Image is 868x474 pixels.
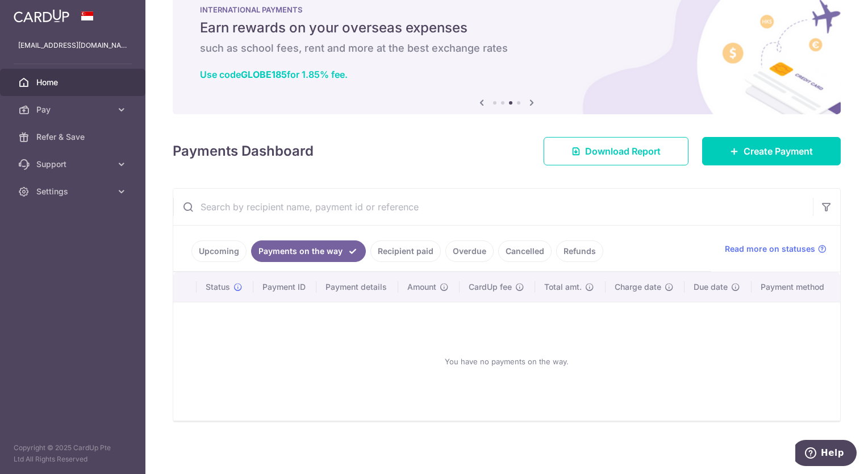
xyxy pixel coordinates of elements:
a: Use codeGLOBE185for 1.85% fee. [200,69,348,80]
a: Download Report [544,137,688,165]
a: Overdue [445,240,494,262]
h4: Payments Dashboard [173,141,314,161]
span: Total amt. [544,281,582,293]
a: Cancelled [498,240,552,262]
a: Refunds [556,240,603,262]
img: CardUp [14,9,69,23]
span: Refer & Save [36,131,111,143]
div: You have no payments on the way. [187,311,827,411]
p: [EMAIL_ADDRESS][DOMAIN_NAME] [18,40,127,51]
span: CardUp fee [469,281,512,293]
span: Support [36,159,111,170]
th: Payment ID [253,272,316,302]
a: Create Payment [702,137,841,165]
a: Payments on the way [251,240,366,262]
span: Pay [36,104,111,115]
span: Read more on statuses [725,243,815,255]
th: Payment details [316,272,398,302]
p: INTERNATIONAL PAYMENTS [200,5,813,14]
a: Recipient paid [370,240,441,262]
input: Search by recipient name, payment id or reference [173,189,813,225]
span: Home [36,77,111,88]
b: GLOBE185 [241,69,287,80]
span: Status [206,281,230,293]
span: Due date [694,281,728,293]
iframe: Opens a widget where you can find more information [795,440,857,468]
span: Settings [36,186,111,197]
span: Amount [407,281,436,293]
span: Download Report [585,144,661,158]
h5: Earn rewards on your overseas expenses [200,19,813,37]
span: Charge date [615,281,661,293]
h6: such as school fees, rent and more at the best exchange rates [200,41,813,55]
span: Create Payment [744,144,813,158]
th: Payment method [752,272,840,302]
a: Read more on statuses [725,243,827,255]
a: Upcoming [191,240,247,262]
